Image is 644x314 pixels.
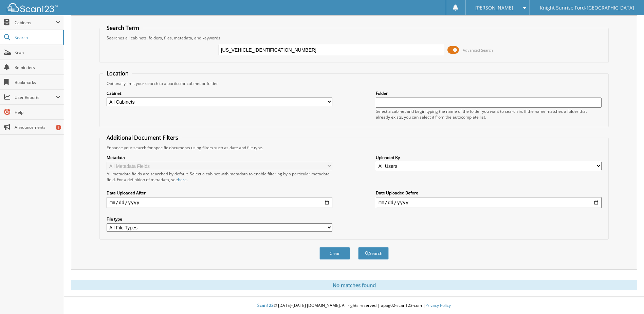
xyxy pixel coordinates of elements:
label: File type [107,216,332,222]
legend: Location [103,70,132,77]
span: Advanced Search [463,48,493,53]
a: here [178,177,187,182]
div: Searches all cabinets, folders, files, metadata, and keywords [103,35,605,41]
legend: Search Term [103,24,143,32]
span: Announcements [15,124,60,130]
span: Bookmarks [15,80,60,85]
span: User Reports [15,94,56,100]
label: Cabinet [107,90,332,96]
span: Knight Sunrise Ford-[GEOGRAPHIC_DATA] [540,6,634,10]
iframe: Chat Widget [610,281,644,314]
label: Folder [376,90,602,96]
label: Uploaded By [376,155,602,160]
input: end [376,197,602,208]
label: Date Uploaded Before [376,190,602,196]
div: No matches found [71,280,637,290]
legend: Additional Document Filters [103,134,182,141]
label: Date Uploaded After [107,190,332,196]
div: © [DATE]-[DATE] [DOMAIN_NAME]. All rights reserved | appg02-scan123-com | [64,297,644,314]
span: Scan [15,50,60,55]
span: Help [15,109,60,115]
a: Privacy Policy [425,302,451,308]
div: 1 [56,125,61,130]
button: Clear [319,247,350,260]
button: Search [358,247,389,260]
img: scan123-logo-white.svg [7,3,58,12]
span: Scan123 [257,302,274,308]
span: Cabinets [15,20,56,25]
span: Reminders [15,65,60,70]
span: [PERSON_NAME] [475,6,513,10]
div: All metadata fields are searched by default. Select a cabinet with metadata to enable filtering b... [107,171,332,182]
div: Select a cabinet and begin typing the name of the folder you want to search in. If the name match... [376,108,602,120]
div: Enhance your search for specific documents using filters such as date and file type. [103,145,605,151]
input: start [107,197,332,208]
label: Metadata [107,155,332,160]
span: Search [15,35,59,40]
div: Optionally limit your search to a particular cabinet or folder [103,81,605,86]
